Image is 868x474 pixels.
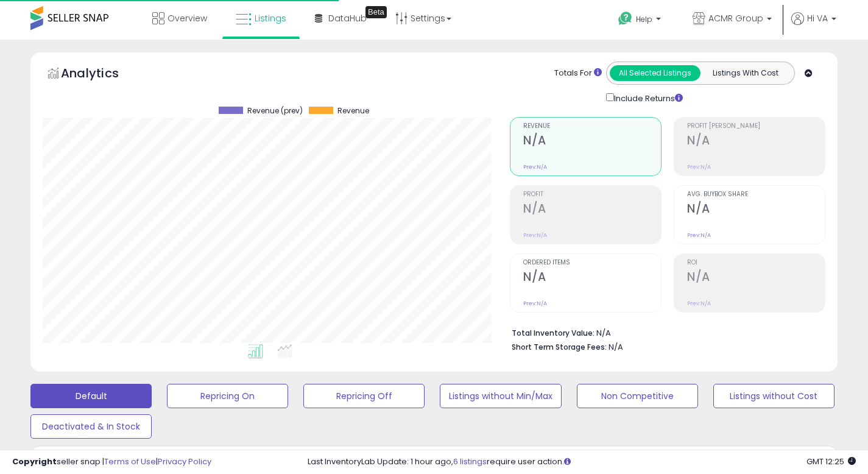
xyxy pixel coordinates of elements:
[636,14,652,24] span: Help
[523,300,547,307] small: Prev: N/A
[365,6,387,18] div: Tooltip anchor
[328,12,367,24] span: DataHub
[523,202,661,218] h2: N/A
[713,384,834,408] button: Listings without Cost
[687,191,825,198] span: Avg. Buybox Share
[597,91,697,105] div: Include Returns
[609,341,623,353] span: N/A
[687,300,711,307] small: Prev: N/A
[255,12,286,24] span: Listings
[523,270,661,286] h2: N/A
[104,456,156,467] a: Terms of Use
[687,123,825,130] span: Profit [PERSON_NAME]
[609,2,673,40] a: Help
[523,133,661,150] h2: N/A
[30,414,152,439] button: Deactivated & In Stock
[512,328,595,338] b: Total Inventory Value:
[12,456,57,467] strong: Copyright
[577,384,698,408] button: Non Competitive
[158,456,211,467] a: Privacy Policy
[512,325,816,339] li: N/A
[700,65,791,81] button: Listings With Cost
[337,107,369,115] span: Revenue
[610,65,700,81] button: All Selected Listings
[687,232,711,239] small: Prev: N/A
[12,456,211,468] div: seller snap | |
[806,456,856,467] span: 2025-09-17 12:25 GMT
[554,68,602,79] div: Totals For
[708,12,763,24] span: ACMR Group
[30,384,152,408] button: Default
[687,260,825,266] span: ROI
[523,232,547,239] small: Prev: N/A
[523,191,661,198] span: Profit
[168,12,207,24] span: Overview
[687,163,711,171] small: Prev: N/A
[523,260,661,266] span: Ordered Items
[440,384,561,408] button: Listings without Min/Max
[523,163,547,171] small: Prev: N/A
[687,133,825,150] h2: N/A
[308,456,856,468] div: Last InventoryLab Update: 1 hour ago, require user action.
[247,107,303,115] span: Revenue (prev)
[791,12,836,40] a: Hi VA
[167,384,288,408] button: Repricing On
[523,123,661,130] span: Revenue
[618,11,633,26] i: Get Help
[61,65,143,85] h5: Analytics
[453,456,487,467] a: 6 listings
[687,202,825,218] h2: N/A
[303,384,425,408] button: Repricing Off
[807,12,828,24] span: Hi VA
[687,270,825,286] h2: N/A
[512,342,607,352] b: Short Term Storage Fees:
